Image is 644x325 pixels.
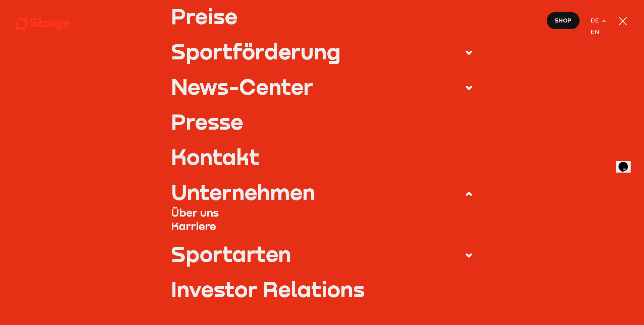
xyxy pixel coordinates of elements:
div: Sportarten [171,243,291,264]
a: Kontakt [171,146,473,167]
a: Über uns [171,206,473,219]
div: News-Center [171,76,313,97]
a: Preise [171,5,473,27]
span: Shop [554,16,572,25]
a: EN [591,27,602,37]
a: Presse [171,111,473,132]
iframe: chat widget [616,152,637,173]
span: DE [591,16,602,26]
div: Sportförderung [171,41,341,62]
a: Karriere [171,219,473,233]
a: Investor Relations [171,278,473,299]
div: Unternehmen [171,181,315,202]
a: Shop [546,12,580,30]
